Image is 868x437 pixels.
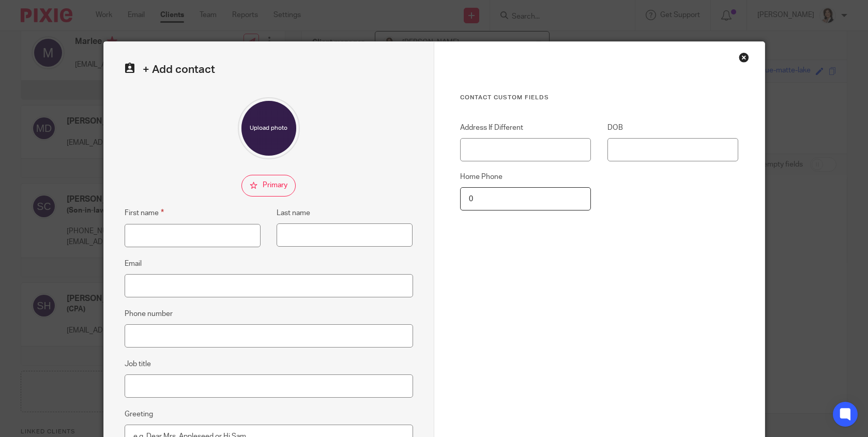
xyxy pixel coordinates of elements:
[277,208,310,218] label: Last name
[125,409,153,419] label: Greeting
[460,123,591,133] label: Address If Different
[460,94,739,102] h3: Contact Custom fields
[125,359,151,369] label: Job title
[739,52,749,63] div: Close this dialog window
[607,123,739,133] label: DOB
[125,259,142,269] label: Email
[125,207,164,219] label: First name
[125,309,173,319] label: Phone number
[125,63,413,77] h2: + Add contact
[460,172,591,182] label: Home Phone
